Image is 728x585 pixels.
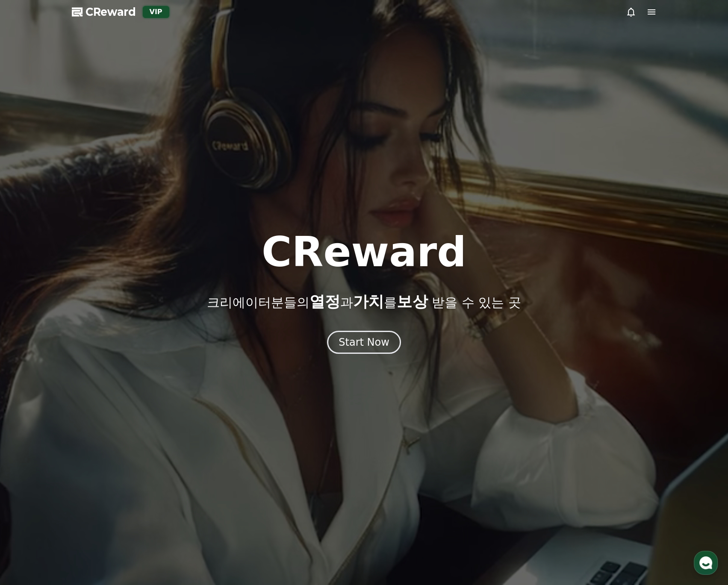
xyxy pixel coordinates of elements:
a: 설정 [110,271,164,292]
span: 설정 [132,284,142,291]
span: 대화 [78,284,88,291]
span: 보상 [397,293,427,310]
h1: CReward [262,232,466,273]
div: Start Now [339,335,389,349]
span: CReward [85,5,136,19]
a: CReward [72,5,136,19]
span: 가치 [353,293,384,310]
p: 크리에이터분들의 과 를 받을 수 있는 곳 [207,293,521,310]
span: 홈 [27,284,32,291]
span: 열정 [309,293,340,310]
a: Start Now [327,339,401,347]
button: Start Now [327,331,401,354]
a: 대화 [56,271,110,292]
div: VIP [143,6,169,18]
a: 홈 [3,271,56,292]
